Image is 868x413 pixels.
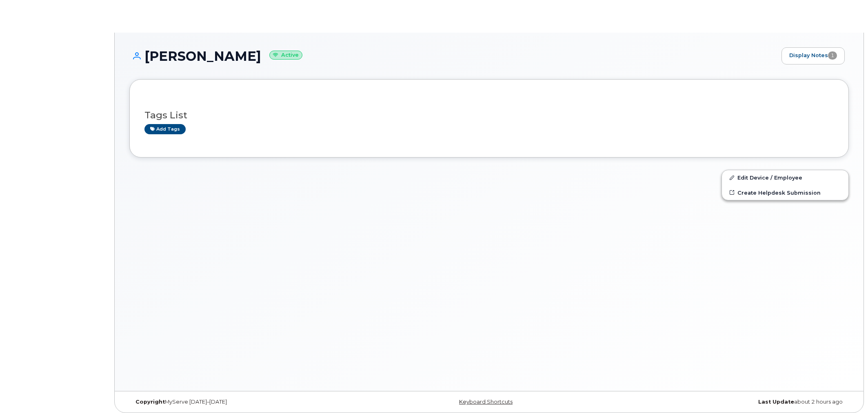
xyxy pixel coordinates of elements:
a: Add tags [144,124,186,134]
a: Create Helpdesk Submission [722,185,848,200]
span: 1 [828,51,837,60]
h3: Tags List [144,110,834,120]
h1: [PERSON_NAME] [129,49,777,63]
div: MyServe [DATE]–[DATE] [129,399,369,405]
a: Keyboard Shortcuts [459,399,513,405]
small: Active [269,51,302,60]
strong: Last Update [758,399,794,405]
a: Edit Device / Employee [722,170,848,185]
strong: Copyright [135,399,165,405]
a: Display Notes1 [781,47,845,64]
div: about 2 hours ago [609,399,849,405]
